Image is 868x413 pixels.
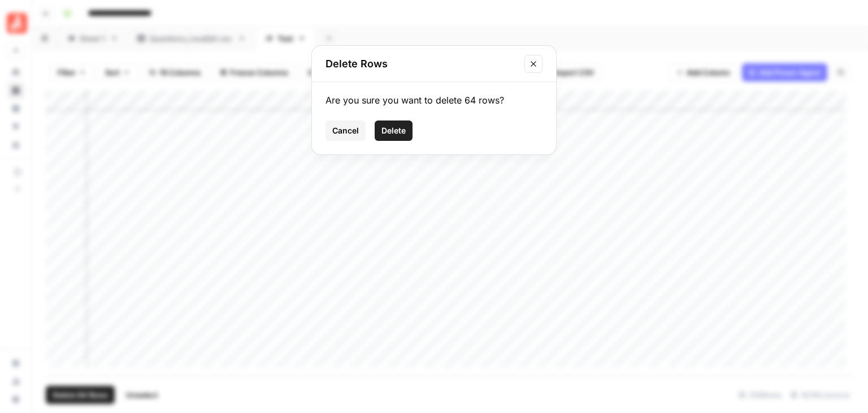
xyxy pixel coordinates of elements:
button: Close modal [524,55,542,73]
h2: Delete Rows [325,56,518,72]
button: Delete [375,121,413,141]
span: Delete [381,125,406,136]
div: Are you sure you want to delete 64 rows? [325,93,542,107]
span: Cancel [332,125,359,136]
button: Cancel [325,121,366,141]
